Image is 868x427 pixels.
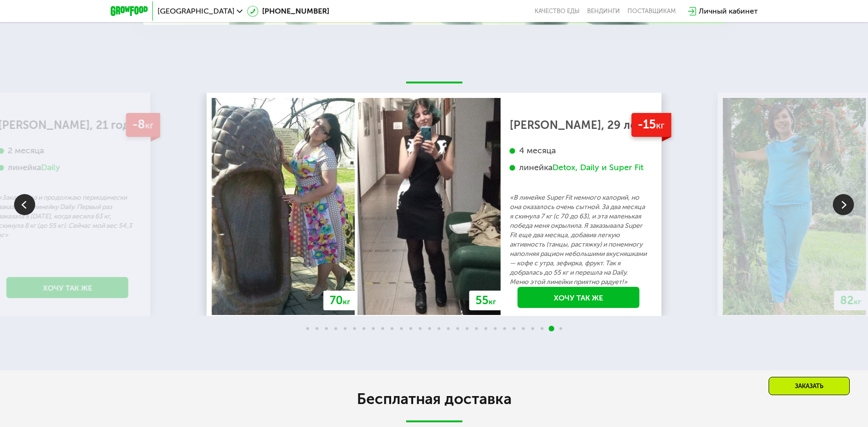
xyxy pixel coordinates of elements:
[469,291,502,310] div: 55
[324,291,356,310] div: 70
[518,287,640,308] a: Хочу так же
[158,7,234,15] span: [GEOGRAPHIC_DATA]
[769,377,850,395] div: Заказать
[510,145,648,156] div: 4 месяца
[343,297,350,306] span: кг
[631,113,671,137] div: -15
[126,113,160,137] div: -8
[510,120,648,130] div: [PERSON_NAME], 29 лет
[699,6,758,17] div: Личный кабинет
[172,390,697,408] h2: Бесплатная доставка
[656,120,664,131] span: кг
[587,7,620,15] a: Вендинги
[552,162,643,173] div: Detox, Daily и Super Fit
[7,277,128,298] a: Хочу так же
[14,194,35,215] img: Slide left
[834,291,868,310] div: 82
[627,7,676,15] div: поставщикам
[247,6,329,17] a: [PHONE_NUMBER]
[145,120,153,131] span: кг
[510,162,648,173] div: линейка
[489,297,496,306] span: кг
[854,297,861,306] span: кг
[41,162,60,173] div: Daily
[833,194,854,215] img: Slide right
[510,193,648,287] p: «В линейке Super Fit немного калорий, но она оказалось очень сытной. За два месяца я скинула 7 кг...
[535,7,580,15] a: Качество еды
